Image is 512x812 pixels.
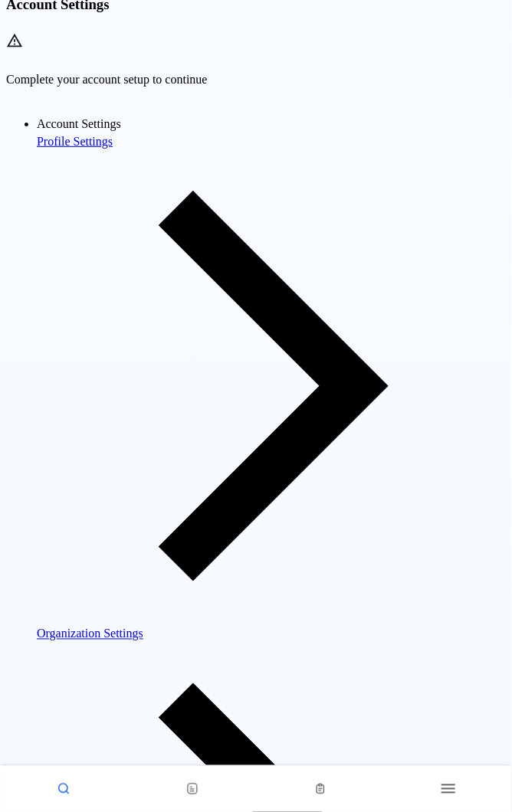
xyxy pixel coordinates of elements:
[37,135,506,149] span: Profile Settings
[37,117,506,131] li: Account Settings
[6,73,506,87] p: Complete your account setup to continue
[37,627,506,641] span: Organization Settings
[37,135,506,623] a: Profile Settings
